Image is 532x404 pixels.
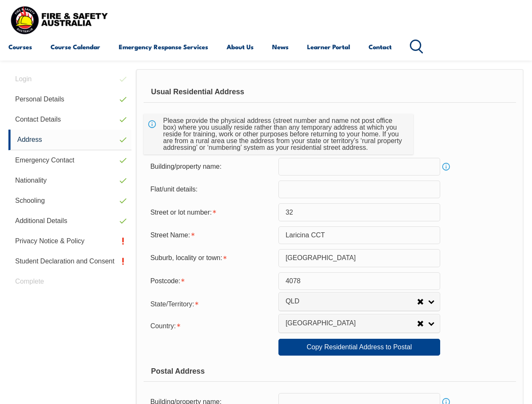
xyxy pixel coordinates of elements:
[286,297,417,306] span: QLD
[144,181,278,197] div: Flat/unit details:
[8,251,131,271] a: Student Declaration and Consent
[51,37,100,57] a: Course Calendar
[8,170,131,191] a: Nationality
[272,37,289,57] a: News
[286,319,417,328] span: [GEOGRAPHIC_DATA]
[8,130,131,150] a: Address
[8,109,131,130] a: Contact Details
[307,37,350,57] a: Learner Portal
[8,231,131,251] a: Privacy Notice & Policy
[8,89,131,109] a: Personal Details
[144,82,516,103] div: Usual Residential Address
[150,322,176,330] span: Country:
[160,114,406,154] div: Please provide the physical address (street number and name not post office box) where you usuall...
[440,161,452,173] a: Info
[144,250,278,266] div: Suburb, locality or town is required.
[144,295,278,312] div: State/Territory is required.
[144,227,278,243] div: Street Name is required.
[8,191,131,211] a: Schooling
[8,211,131,231] a: Additional Details
[8,37,32,57] a: Courses
[119,37,208,57] a: Emergency Response Services
[144,159,278,175] div: Building/property name:
[369,37,392,57] a: Contact
[150,300,194,308] span: State/Territory:
[144,273,278,289] div: Postcode is required.
[144,361,516,382] div: Postal Address
[144,204,278,220] div: Street or lot number is required.
[144,317,278,334] div: Country is required.
[278,339,440,356] a: Copy Residential Address to Postal
[227,37,254,57] a: About Us
[8,150,131,170] a: Emergency Contact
